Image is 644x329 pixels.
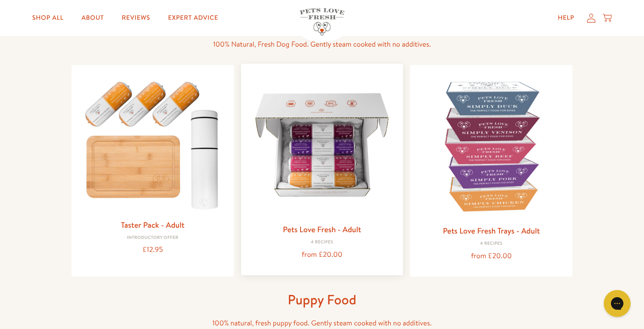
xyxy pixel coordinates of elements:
a: Shop All [25,9,71,27]
div: £12.95 [79,244,227,256]
div: Introductory Offer [79,235,227,241]
a: About [74,9,111,27]
img: Taster Pack - Adult [79,72,227,214]
img: Pets Love Fresh - Adult [248,71,396,219]
iframe: Gorgias live chat messenger [599,287,635,320]
h1: Puppy Food [179,291,465,308]
div: 4 Recipes [417,241,565,247]
div: 4 Recipes [248,240,396,245]
a: Pets Love Fresh - Adult [283,224,361,235]
a: Taster Pack - Adult [121,219,184,230]
a: Pets Love Fresh Trays - Adult [443,225,540,236]
a: Help [551,9,581,27]
span: 100% Natural, Fresh Dog Food. Gently steam cooked with no additives. [213,39,431,49]
img: Pets Love Fresh [300,8,344,35]
a: Expert Advice [161,9,225,27]
img: Pets Love Fresh Trays - Adult [417,72,565,221]
div: from £20.00 [417,250,565,262]
div: from £20.00 [248,249,396,261]
span: 100% natural, fresh puppy food. Gently steam cooked with no additives. [212,318,432,328]
a: Reviews [114,9,157,27]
